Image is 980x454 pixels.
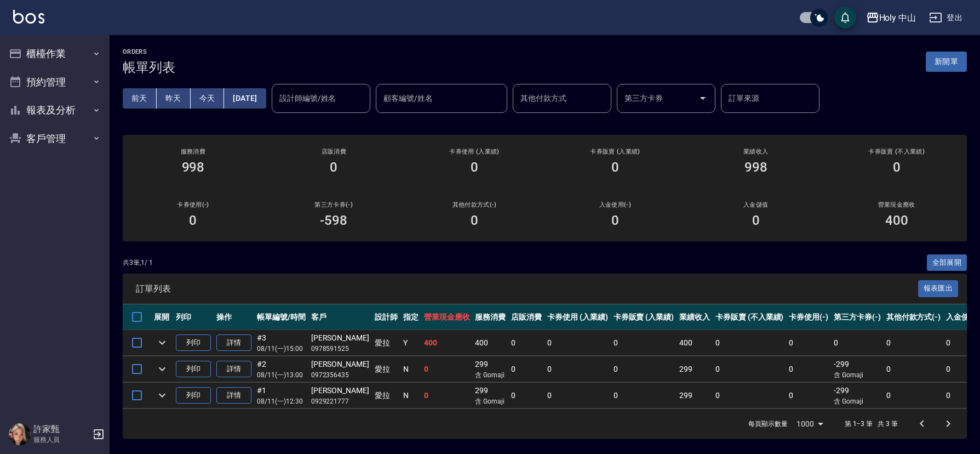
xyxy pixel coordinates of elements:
[216,334,251,351] a: 詳情
[545,330,611,356] td: 0
[786,304,831,330] th: 卡券使用(-)
[677,356,713,382] td: 299
[926,52,967,72] button: 新開單
[311,332,369,344] div: [PERSON_NAME]
[472,356,508,382] td: 299
[123,258,153,268] p: 共 3 筆, 1 / 1
[173,304,214,330] th: 列印
[834,396,881,406] p: 含 Gomaji
[713,330,786,356] td: 0
[545,356,611,382] td: 0
[191,88,225,109] button: 今天
[545,304,611,330] th: 卡券使用 (入業績)
[879,11,916,25] div: Holy 中山
[4,68,105,97] button: 預約管理
[13,10,44,24] img: Logo
[611,160,619,175] h3: 0
[926,56,967,66] a: 新開單
[151,304,173,330] th: 展開
[694,89,712,107] button: Open
[311,344,369,354] p: 0978591525
[744,160,767,175] h3: 998
[308,304,372,330] th: 客戶
[545,383,611,408] td: 0
[4,39,105,68] button: 櫃檯作業
[9,423,31,445] img: Person
[176,387,211,404] button: 列印
[713,383,786,408] td: 0
[925,8,967,28] button: 登出
[831,330,884,356] td: 0
[136,148,250,155] h3: 服務消費
[884,330,944,356] td: 0
[558,148,672,155] h2: 卡券販賣 (入業績)
[182,160,205,175] h3: 998
[677,330,713,356] td: 400
[254,304,308,330] th: 帳單編號/時間
[123,60,175,75] h3: 帳單列表
[611,383,677,408] td: 0
[123,48,175,55] h2: ORDERS
[216,361,251,378] a: 詳情
[372,356,400,382] td: 愛拉
[277,148,391,155] h2: 店販消費
[611,304,677,330] th: 卡券販賣 (入業績)
[330,160,337,175] h3: 0
[254,356,308,382] td: #2
[893,160,901,175] h3: 0
[677,383,713,408] td: 299
[611,213,619,228] h3: 0
[154,387,170,404] button: expand row
[927,254,967,271] button: 全部展開
[471,160,478,175] h3: 0
[508,356,545,382] td: 0
[884,304,944,330] th: 其他付款方式(-)
[311,396,369,406] p: 0929221777
[677,304,713,330] th: 業績收入
[189,213,197,228] h3: 0
[136,283,918,294] span: 訂單列表
[400,330,421,356] td: Y
[216,387,251,404] a: 詳情
[792,409,827,439] div: 1000
[475,396,506,406] p: 含 Gomaji
[611,330,677,356] td: 0
[372,304,400,330] th: 設計師
[254,383,308,408] td: #1
[421,304,473,330] th: 營業現金應收
[257,396,306,406] p: 08/11 (一) 12:30
[786,330,831,356] td: 0
[421,330,473,356] td: 400
[508,383,545,408] td: 0
[257,370,306,380] p: 08/11 (一) 13:00
[257,344,306,354] p: 08/11 (一) 15:00
[33,424,89,435] h5: 許家甄
[834,370,881,380] p: 含 Gomaji
[698,201,813,208] h2: 入金儲值
[839,201,954,208] h2: 營業現金應收
[421,356,473,382] td: 0
[558,201,672,208] h2: 入金使用(-)
[831,383,884,408] td: -299
[748,419,788,429] p: 每頁顯示數量
[472,330,508,356] td: 400
[508,304,545,330] th: 店販消費
[176,361,211,378] button: 列印
[698,148,813,155] h2: 業績收入
[400,356,421,382] td: N
[214,304,254,330] th: 操作
[154,334,170,351] button: expand row
[372,383,400,408] td: 愛拉
[884,356,944,382] td: 0
[471,213,478,228] h3: 0
[400,304,421,330] th: 指定
[372,330,400,356] td: 愛拉
[472,383,508,408] td: 299
[786,356,831,382] td: 0
[417,148,532,155] h2: 卡券使用 (入業績)
[4,124,105,153] button: 客戶管理
[475,370,506,380] p: 含 Gomaji
[421,383,473,408] td: 0
[885,213,908,228] h3: 400
[831,356,884,382] td: -299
